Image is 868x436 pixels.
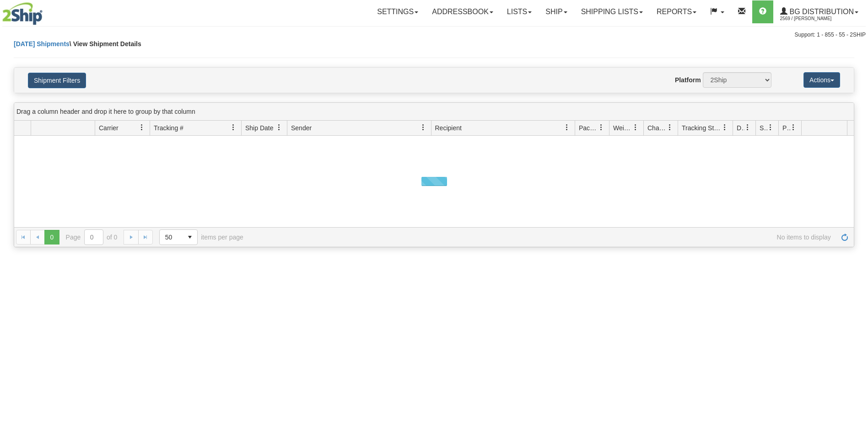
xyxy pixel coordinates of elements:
span: 2569 / [PERSON_NAME] [780,14,849,23]
a: Settings [370,0,425,23]
span: Tracking # [154,123,183,133]
span: Page 0 [44,230,59,245]
a: Delivery Status filter column settings [740,120,755,135]
a: Ship Date filter column settings [271,120,287,135]
div: Support: 1 - 855 - 55 - 2SHIP [2,31,866,39]
a: Ship [539,0,574,23]
a: Shipping lists [574,0,650,23]
span: Pickup Status [782,123,790,133]
span: Carrier [99,123,119,133]
span: \ View Shipment Details [70,40,141,48]
a: BG Distribution 2569 / [PERSON_NAME] [773,0,865,23]
a: Shipment Issues filter column settings [763,120,778,135]
a: Carrier filter column settings [134,120,150,135]
span: Ship Date [245,123,273,133]
a: Sender filter column settings [415,120,431,135]
span: No items to display [256,234,831,241]
span: select [183,230,197,245]
div: grid grouping header [14,103,854,121]
span: 50 [165,233,177,242]
label: Platform [675,75,701,85]
img: logo2569.jpg [2,2,43,25]
a: Weight filter column settings [628,120,643,135]
span: Recipient [435,123,462,133]
a: Packages filter column settings [593,120,609,135]
span: Delivery Status [737,123,744,133]
span: Page sizes drop down [159,229,198,245]
span: Sender [291,123,312,133]
button: Actions [803,72,840,88]
span: items per page [159,229,243,245]
a: Charge filter column settings [662,120,678,135]
span: Page of 0 [66,229,118,245]
a: Refresh [837,230,852,245]
span: Shipment Issues [760,123,767,133]
button: Shipment Filters [28,73,86,88]
a: Tracking # filter column settings [226,120,241,135]
a: [DATE] Shipments [14,40,70,48]
span: Tracking Status [682,123,722,133]
span: BG Distribution [787,8,854,16]
a: Recipient filter column settings [559,120,575,135]
a: Addressbook [425,0,500,23]
span: Charge [647,123,667,133]
span: Weight [613,123,632,133]
span: Packages [579,123,598,133]
a: Lists [500,0,539,23]
a: Pickup Status filter column settings [786,120,801,135]
a: Reports [650,0,703,23]
a: Tracking Status filter column settings [717,120,733,135]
